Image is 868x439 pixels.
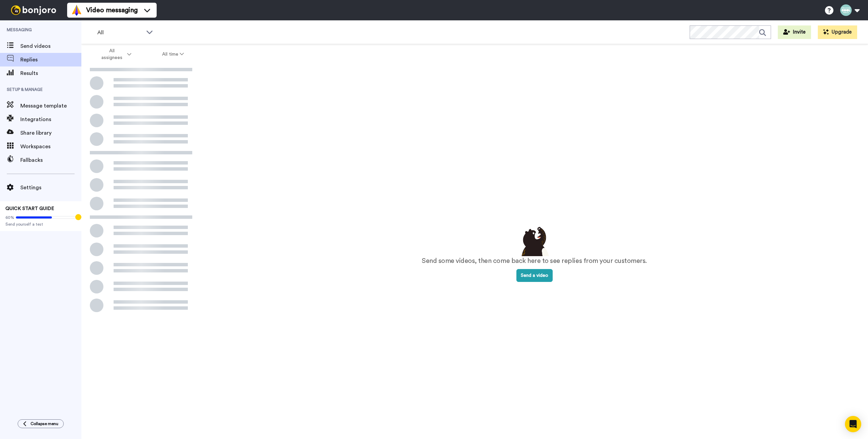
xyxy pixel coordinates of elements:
[20,142,81,151] span: Workspaces
[97,28,143,37] span: All
[71,5,82,16] img: vm-color.svg
[20,115,81,123] span: Integrations
[5,222,76,227] span: Send yourself a test
[75,214,81,220] div: Tooltip anchor
[516,273,553,278] a: Send a video
[98,47,126,61] span: All assignees
[517,225,551,256] img: results-emptystates.png
[31,421,58,426] span: Collapse menu
[8,5,59,15] img: bj-logo-header-white.svg
[818,25,857,39] button: Upgrade
[20,69,81,77] span: Results
[86,5,138,15] span: Video messaging
[20,56,81,64] span: Replies
[516,269,553,282] button: Send a video
[20,129,81,137] span: Share library
[20,102,81,110] span: Message template
[18,419,64,428] button: Collapse menu
[5,206,54,211] span: QUICK START GUIDE
[20,184,81,192] span: Settings
[845,416,861,432] div: Open Intercom Messenger
[20,156,81,164] span: Fallbacks
[83,45,147,64] button: All assignees
[422,256,647,266] p: Send some videos, then come back here to see replies from your customers.
[20,42,81,50] span: Send videos
[5,215,14,220] span: 60%
[147,48,200,60] button: All time
[778,25,811,39] button: Invite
